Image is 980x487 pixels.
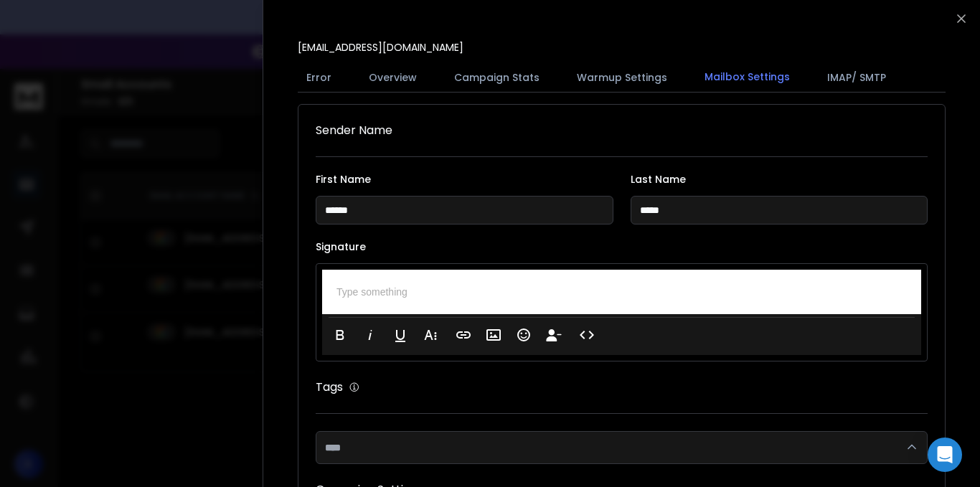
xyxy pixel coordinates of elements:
button: Insert Image (Ctrl+P) [480,321,507,349]
button: Insert Link (Ctrl+K) [450,321,477,349]
button: Italic (Ctrl+I) [357,321,384,349]
button: Warmup Settings [568,62,676,93]
button: Bold (Ctrl+B) [326,321,354,349]
button: Code View [573,321,600,349]
button: Campaign Stats [446,62,548,93]
p: [EMAIL_ADDRESS][DOMAIN_NAME] [298,40,463,55]
button: Emoticons [510,321,537,349]
label: Signature [316,242,928,252]
button: Overview [360,62,425,93]
button: Underline (Ctrl+U) [387,321,414,349]
button: IMAP/ SMTP [819,62,895,93]
label: First Name [316,174,613,184]
h1: Sender Name [316,122,928,139]
label: Last Name [631,174,928,184]
button: More Text [417,321,444,349]
button: Mailbox Settings [696,61,798,94]
div: Open Intercom Messenger [928,438,962,472]
button: Error [298,62,340,93]
h1: Tags [316,379,343,396]
button: Insert Unsubscribe Link [540,321,567,349]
